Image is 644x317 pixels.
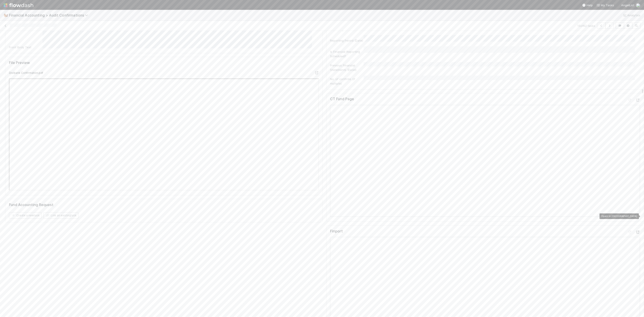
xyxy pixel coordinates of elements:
div: No. of confirms (if multiple) [330,77,364,86]
img: avatar_d7f67417-030a-43ce-a3ce-a315a3ccfd08.png [636,3,640,8]
h5: Fund Accounting Request [9,203,53,207]
div: Front Body Text [9,45,42,49]
span: 🐿️ [4,13,8,17]
a: Analytics [623,13,640,18]
small: Divibank Confirmation.pdf [9,71,43,74]
h5: CT Fund Page [330,97,354,101]
span: 15 of 42 tasks [577,23,595,28]
img: logo-inverted-e16ddd16eac7371096b0.svg [4,1,33,9]
div: Previous Financial Statements (Excel) [330,63,364,72]
div: Help [582,3,593,7]
a: My Tasks [596,3,614,7]
span: My Tasks [596,3,614,7]
span: AngelList [621,3,634,7]
h5: File Preview [9,61,30,65]
span: Financial Accounting > Audit Confirmations [9,13,90,17]
button: Link an existingtask [43,212,78,219]
button: Create a newtask [9,212,42,219]
div: Reporting Period (Date) [330,38,364,43]
h5: Finport [330,229,343,234]
div: Is Financial Reporting Scheduled? [330,49,364,58]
